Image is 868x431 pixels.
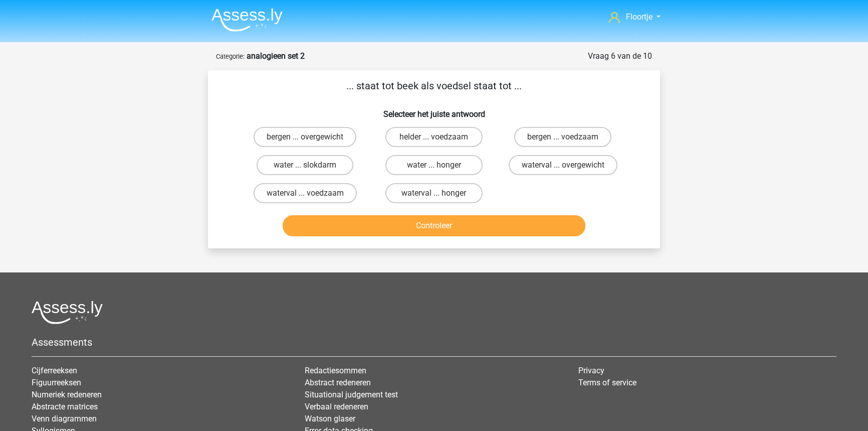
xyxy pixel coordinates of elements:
button: Controleer [283,215,586,236]
img: Assessly [211,8,283,32]
label: water ... honger [385,155,482,175]
a: Abstract redeneren [305,378,371,387]
label: waterval ... voedzaam [254,183,357,203]
div: Vraag 6 van de 10 [588,50,652,62]
a: Numeriek redeneren [32,390,102,399]
h6: Selecteer het juiste antwoord [224,101,644,119]
strong: analogieen set 2 [247,51,305,61]
label: bergen ... overgewicht [254,127,356,147]
h5: Assessments [32,336,836,348]
label: waterval ... honger [385,183,482,203]
a: Abstracte matrices [32,402,98,411]
small: Categorie: [216,53,245,60]
a: Venn diagrammen [32,414,97,423]
label: water ... slokdarm [257,155,353,175]
a: Floortje [605,11,665,23]
label: helder ... voedzaam [385,127,482,147]
a: Situational judgement test [305,390,398,399]
a: Redactiesommen [305,366,366,375]
img: Assessly logo [32,301,103,324]
label: waterval ... overgewicht [509,155,617,175]
a: Cijferreeksen [32,366,77,375]
a: Verbaal redeneren [305,402,368,411]
a: Figuurreeksen [32,378,81,387]
p: ... staat tot beek als voedsel staat tot ... [224,78,644,93]
label: bergen ... voedzaam [514,127,611,147]
a: Watson glaser [305,414,355,423]
a: Terms of service [578,378,636,387]
a: Privacy [578,366,604,375]
span: Floortje [626,12,653,22]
